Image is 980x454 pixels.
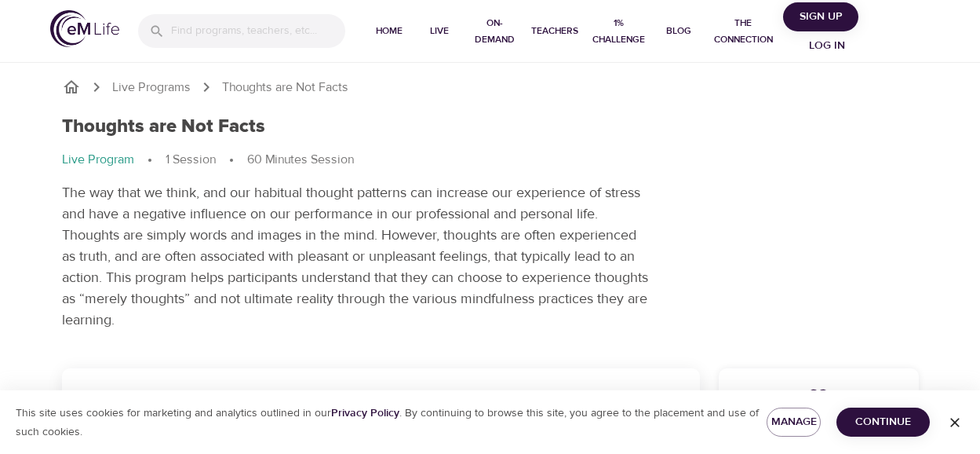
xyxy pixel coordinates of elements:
[531,23,578,39] span: Teachers
[62,182,650,331] p: The way that we think, and our habitual thought patterns can increase our experience of stress an...
[849,412,917,432] span: Continue
[62,151,134,169] p: Live Program
[81,387,681,408] p: Choose a Start Date
[660,23,698,39] span: Blog
[370,23,408,39] span: Home
[471,15,519,48] span: On-Demand
[779,412,808,432] span: Manage
[166,151,216,169] p: 1 Session
[710,15,778,48] span: The Connection
[789,31,865,60] button: Log in
[331,406,399,420] a: Privacy Policy
[171,14,345,48] input: Find programs, teachers, etc...
[62,115,265,138] h1: Thoughts are Not Facts
[247,151,354,169] p: 60 Minutes Session
[767,408,821,437] button: Manage
[789,7,852,27] span: Sign Up
[591,15,647,48] span: 1% Challenge
[783,2,858,31] button: Sign Up
[796,36,858,56] span: Log in
[836,408,930,437] button: Continue
[112,79,191,97] a: Live Programs
[222,79,348,97] p: Thoughts are Not Facts
[421,23,458,39] span: Live
[62,78,919,97] nav: breadcrumb
[50,10,119,47] img: logo
[62,151,919,170] nav: breadcrumb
